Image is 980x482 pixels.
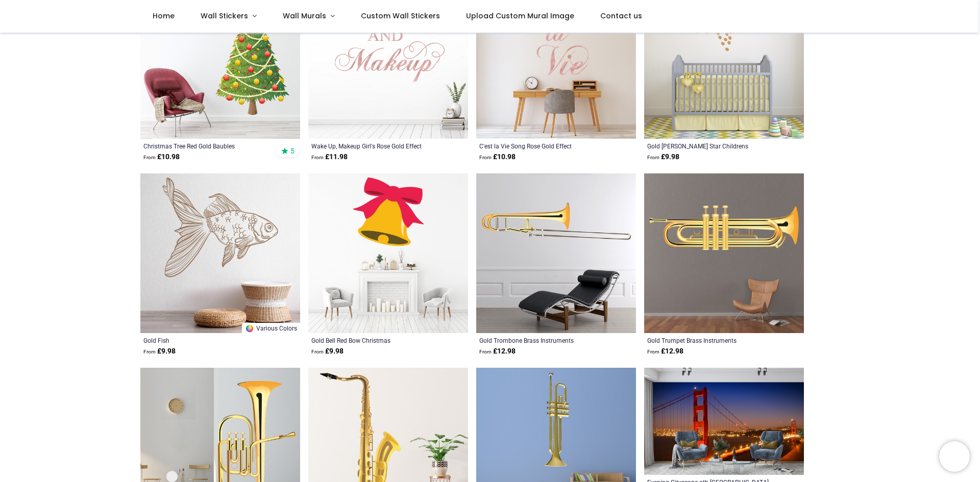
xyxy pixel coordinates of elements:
span: From [479,349,492,354]
a: Gold Fish [143,336,266,344]
strong: £ 10.98 [479,152,516,162]
a: Gold Trumpet Brass Instruments [647,336,770,344]
span: From [143,349,156,354]
a: Gold Bell Red Bow Christmas [311,336,434,344]
strong: £ 10.98 [143,152,180,162]
span: Custom Wall Stickers [361,11,440,21]
strong: £ 11.98 [311,152,348,162]
a: Various Colors [242,323,300,333]
strong: £ 9.98 [311,346,344,357]
img: Gold Bell Red Bow Christmas Wall Sticker [308,173,468,333]
img: Evening Cityscape oth Golden Gate Bridge Wall Mural by Melanie Viola [644,368,804,475]
img: Color Wheel [245,324,254,333]
strong: £ 9.98 [143,346,176,357]
span: Contact us [600,11,642,21]
span: From [479,155,492,160]
span: Wall Murals [283,11,326,21]
a: Christmas Tree Red Gold Baubles [143,142,266,150]
span: Home [153,11,175,21]
span: From [143,155,156,160]
span: From [311,155,324,160]
span: 5 [290,146,295,156]
img: Gold Trombone Brass Instruments Wall Sticker [476,173,636,333]
span: Upload Custom Mural Image [466,11,574,21]
span: From [647,349,659,354]
strong: £ 12.98 [647,346,683,357]
img: Gold Fish Wall Sticker [140,173,300,333]
iframe: Brevo live chat [939,441,970,472]
img: Gold Trumpet Brass Instruments Wall Sticker [644,173,804,333]
strong: £ 9.98 [647,152,679,162]
span: Wall Stickers [201,11,248,21]
a: Gold Trombone Brass Instruments [479,336,602,344]
strong: £ 12.98 [479,346,516,357]
a: Gold [PERSON_NAME] Star Childrens [647,142,770,150]
span: From [647,155,659,160]
span: From [311,349,324,354]
a: C'est la Vie Song Rose Gold Effect [479,142,602,150]
a: Wake Up, Makeup Girl's Rose Gold Effect [311,142,434,150]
